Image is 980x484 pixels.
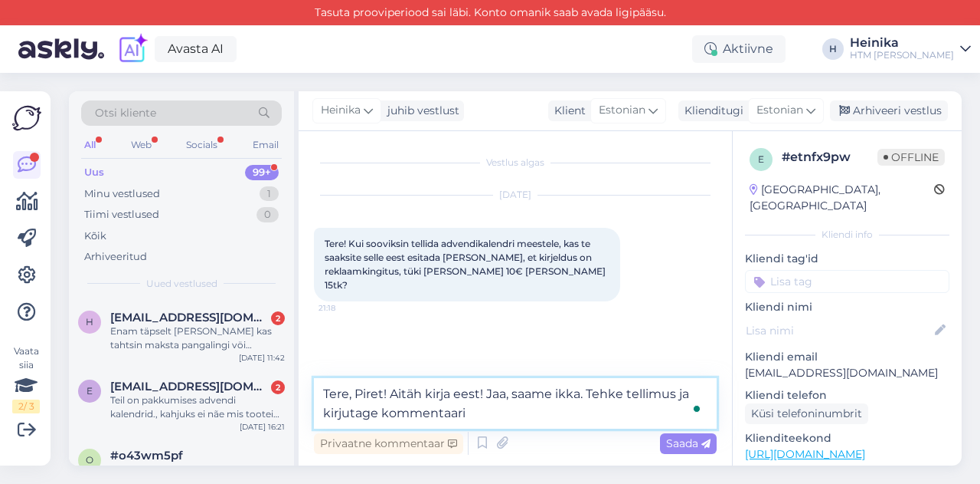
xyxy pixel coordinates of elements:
div: [DATE] 16:21 [240,421,285,433]
div: Küsi telefoninumbrit [745,403,868,424]
span: Otsi kliente [95,105,156,121]
span: o [86,454,93,466]
div: Enam täpselt [PERSON_NAME] kas tahtsin maksta pangalingi vöi kaardimaksena kindlasti mitte PayPali. [110,324,285,352]
input: Lisa tag [745,270,949,293]
span: emalovi@gmail.com [110,380,269,393]
span: Offline [877,149,945,166]
div: # etnfx9pw [782,148,877,166]
a: [URL][DOMAIN_NAME] [745,447,865,461]
span: e [758,153,764,165]
div: All [81,135,99,155]
a: Avasta AI [155,36,237,62]
div: Teil on pakkumises advendi kalendrid., kahjuks ei nãe mis tooteid kalendrid sisaldavad nii meeste... [110,393,285,421]
div: [DATE] [314,188,717,202]
div: Klienditugi [678,103,743,119]
div: Arhiveeritud [84,249,147,265]
img: Askly Logo [12,104,41,133]
div: 2 [271,311,285,325]
div: 1 [260,186,279,202]
p: Kliendi email [745,349,949,365]
a: HeinikaHTM [PERSON_NAME] [850,37,971,61]
div: Email [250,135,282,155]
span: h [86,316,93,328]
span: Estonian [599,102,645,119]
span: Heinika [321,102,361,119]
p: Kliendi nimi [745,299,949,315]
span: Saada [666,436,710,450]
span: haavhelle@ģmail.com [110,311,269,324]
div: 2 / 3 [12,400,40,413]
div: Web [128,135,155,155]
span: Uued vestlused [146,277,217,291]
div: HTM [PERSON_NAME] [850,49,954,61]
div: juhib vestlust [381,103,459,119]
div: Kliendi info [745,228,949,242]
div: 0 [256,207,279,222]
div: 99+ [245,165,279,180]
div: [DATE] 11:42 [239,352,285,364]
div: Aktiivne [692,35,786,63]
span: Tere! Kui sooviksin tellida advendikalendri meestele, kas te saaksite selle eest esitada [PERSON_... [325,238,608,291]
div: Arhiveeri vestlus [830,100,948,121]
input: Lisa nimi [746,322,932,339]
span: Estonian [756,102,803,119]
div: Privaatne kommentaar [314,433,463,454]
div: Klient [548,103,586,119]
div: Uus [84,165,104,180]
p: [EMAIL_ADDRESS][DOMAIN_NAME] [745,365,949,381]
div: 2 [271,380,285,394]
div: Vaata siia [12,344,40,413]
p: Kliendi tag'id [745,251,949,267]
span: e [87,385,93,397]
div: Kõik [84,229,106,244]
div: Socials [183,135,220,155]
div: [GEOGRAPHIC_DATA], [GEOGRAPHIC_DATA] [750,182,934,214]
p: Kliendi telefon [745,387,949,403]
div: H [822,38,844,60]
img: explore-ai [116,33,149,65]
textarea: To enrich screen reader interactions, please activate Accessibility in Grammarly extension settings [314,378,717,429]
div: Heinika [850,37,954,49]
div: Vestlus algas [314,156,717,170]
span: 21:18 [318,302,376,314]
div: tere [110,463,285,476]
p: Klienditeekond [745,430,949,446]
div: Tiimi vestlused [84,207,159,222]
div: Minu vestlused [84,186,160,202]
span: #o43wm5pf [110,449,183,463]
